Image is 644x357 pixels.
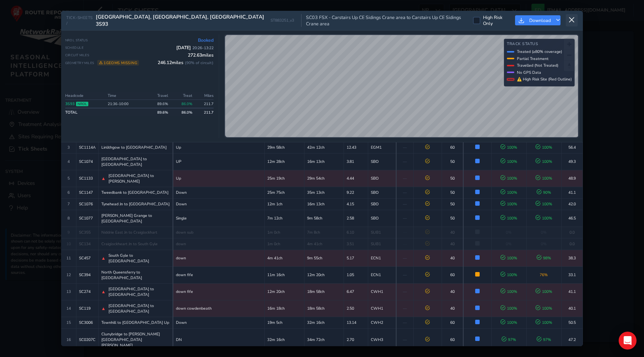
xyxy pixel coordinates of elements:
td: Up [173,170,264,187]
th: Treat [170,92,195,100]
span: [PERSON_NAME] Grange to [GEOGRAPHIC_DATA] [101,213,170,224]
td: 60 [442,317,463,328]
td: 32m 16ch [304,317,344,328]
span: 246.12 miles [158,60,214,66]
span: 0% [541,230,547,235]
span: North Queensferry to [GEOGRAPHIC_DATA] [101,269,170,281]
span: No GPS Data [517,70,541,75]
td: 0.0 [561,238,583,250]
span: 100 % [536,306,552,311]
td: 60 [442,266,463,283]
span: 100 % [501,320,517,325]
td: ECN1 [368,250,396,266]
span: 100 % [536,176,552,181]
div: Open Intercom Messenger [619,332,637,350]
span: ▲ [101,289,106,295]
span: [DATE] [176,45,214,51]
td: 9m 58ch [304,210,344,227]
span: [GEOGRAPHIC_DATA] to [GEOGRAPHIC_DATA] [108,303,170,314]
td: 38.3 [561,250,583,266]
td: 56.4 [561,142,583,153]
td: 211.7 [195,100,214,108]
td: 1.05 [344,266,368,283]
span: Partial Treatment [517,56,549,61]
span: 100 % [501,289,517,294]
td: 42.0 [561,198,583,210]
td: 18m 58ch [304,300,344,317]
span: 100 % [536,320,552,325]
td: 16m 13ch [304,198,344,210]
td: 25m 75ch [264,187,304,198]
td: 18m 58ch [304,283,344,300]
td: CWH3 [368,328,396,351]
td: 12m 28ch [264,153,304,170]
td: CWH1 [368,300,396,317]
td: 3.51 [344,238,368,250]
td: 13.14 [344,317,368,328]
td: 25m 19ch [264,170,304,187]
td: 40 [442,238,463,250]
td: 7m 8ch [304,227,344,238]
td: 21:36 - 10:00 [105,100,146,108]
td: Down [173,317,264,328]
td: 2.58 [344,210,368,227]
span: — [403,176,407,181]
span: — [403,230,407,235]
td: 12m 20ch [304,266,344,283]
span: 0% [541,241,547,247]
td: 12m 20ch [264,283,304,300]
canvas: Map [225,35,578,137]
td: CWH2 [368,317,396,328]
td: 42m 12ch [304,142,344,153]
span: 100 % [501,145,517,150]
td: Up [173,142,264,153]
span: Clunybridge to [PERSON_NAME][GEOGRAPHIC_DATA][PERSON_NAME] [101,331,170,348]
span: Travelled (Not Treated) [517,63,558,68]
td: 46.5 [561,210,583,227]
th: Miles [195,92,214,100]
td: 40 [442,283,463,300]
td: SBO [368,187,396,198]
span: 100 % [501,159,517,164]
td: 211.7 [195,108,214,116]
td: 33.1 [561,266,583,283]
td: 1m 0ch [264,238,304,250]
span: 100 % [536,289,552,294]
span: — [403,190,407,195]
td: 19m 5ch [264,317,304,328]
td: EGM1 [368,142,396,153]
span: 272.63 miles [188,52,214,58]
td: 50 [442,198,463,210]
span: 100 % [536,159,552,164]
span: 100 % [501,272,517,278]
span: ⚠ High Risk Site (Red Outline) [517,76,572,82]
td: 5.17 [344,250,368,266]
td: down fife [173,266,264,283]
td: 35m 13ch [304,187,344,198]
span: ( 90 % of circuit) [185,60,214,66]
td: SUB1 [368,227,396,238]
td: 4m 41ch [264,250,304,266]
td: SUB1 [368,238,396,250]
span: 100 % [536,145,552,150]
span: 100 % [501,176,517,181]
td: down sub [173,227,264,238]
td: 50 [442,153,463,170]
span: South Gyle to [GEOGRAPHIC_DATA] [108,253,170,264]
td: 50.5 [561,317,583,328]
td: 2.50 [344,300,368,317]
span: Tweedbank to [GEOGRAPHIC_DATA] [101,190,168,195]
span: — [403,241,407,247]
td: down fife [173,283,264,300]
span: Craiglockheart Jn to South Gyle [101,241,158,247]
span: 20:26 - 13:22 [192,45,214,51]
td: 4m 41ch [304,238,344,250]
td: 4.15 [344,198,368,210]
td: down [173,250,264,266]
td: DN [173,328,264,351]
span: Tynehead Jn to [GEOGRAPHIC_DATA] [101,201,170,207]
td: 40 [442,250,463,266]
span: 100 % [501,190,517,195]
td: 16m 13ch [304,153,344,170]
span: Linlithgow to [GEOGRAPHIC_DATA] [101,145,167,150]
